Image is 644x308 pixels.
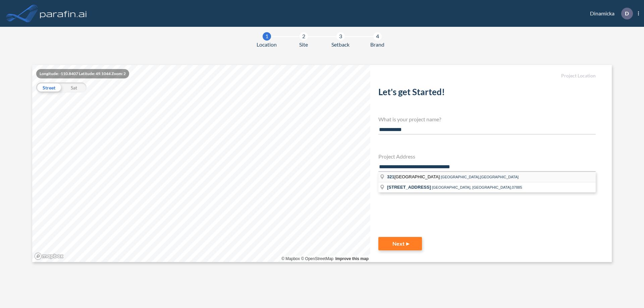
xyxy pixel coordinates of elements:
div: Dinamicka [580,8,639,19]
a: Mapbox [281,256,300,261]
h4: What is your project name? [378,116,596,122]
div: 1 [263,32,271,41]
div: 4 [373,32,382,41]
a: Improve this map [335,256,369,261]
span: [GEOGRAPHIC_DATA] [387,174,441,179]
a: Mapbox homepage [34,252,64,260]
div: Longitude: -110.8407 Latitude: 49.1044 Zoom: 2 [36,69,129,78]
a: OpenStreetMap [301,256,333,261]
button: Next [378,237,422,250]
span: 321 [387,174,394,179]
h5: Project Location [378,73,596,79]
span: Setback [331,41,350,49]
h2: Let's get Started! [378,87,596,100]
span: Brand [370,41,384,49]
div: Sat [61,82,87,93]
h4: Project Address [378,153,596,160]
span: [STREET_ADDRESS] [387,185,431,190]
div: Street [36,82,61,93]
p: D [625,10,629,16]
span: [GEOGRAPHIC_DATA], [GEOGRAPHIC_DATA],07885 [432,185,522,189]
span: [GEOGRAPHIC_DATA],[GEOGRAPHIC_DATA] [441,175,519,179]
span: Site [299,41,308,49]
span: Location [257,41,277,49]
img: logo [39,7,88,20]
canvas: Map [32,65,370,262]
div: 3 [336,32,345,41]
div: 2 [300,32,308,41]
